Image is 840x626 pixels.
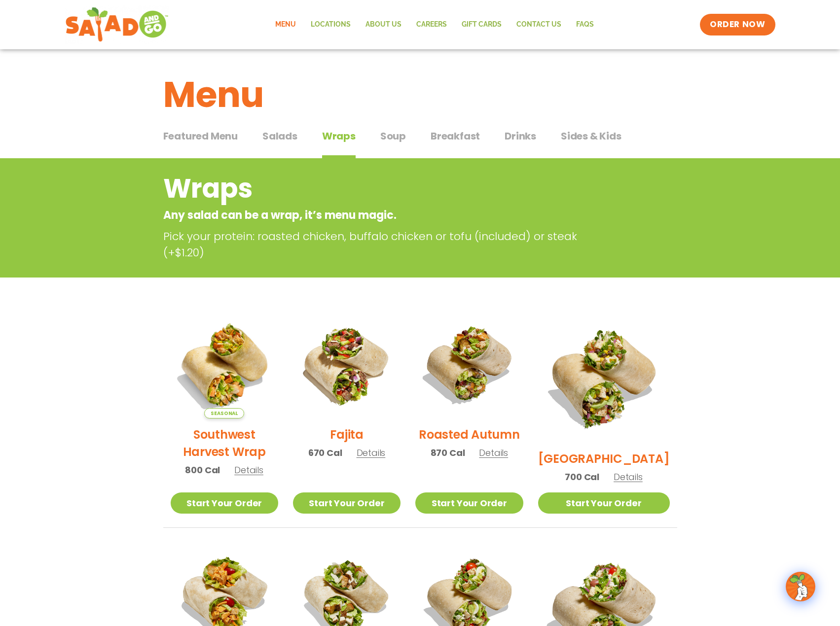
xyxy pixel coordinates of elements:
[409,13,454,36] a: Careers
[303,13,358,36] a: Locations
[454,13,509,36] a: GIFT CARDS
[538,492,670,514] a: Start Your Order
[163,169,598,209] h2: Wraps
[415,492,523,514] a: Start Your Order
[700,14,775,35] a: ORDER NOW
[538,450,670,467] h2: [GEOGRAPHIC_DATA]
[308,446,342,459] span: 670 Cal
[415,311,523,418] img: Product photo for Roasted Autumn Wrap
[171,311,278,418] img: Product photo for Southwest Harvest Wrap
[505,129,536,143] span: Drinks
[538,311,670,443] img: Product photo for BBQ Ranch Wrap
[268,13,601,36] nav: Menu
[185,463,220,477] span: 800 Cal
[565,470,599,484] span: 700 Cal
[419,426,520,443] h2: Roasted Autumn
[561,129,621,143] span: Sides & Kids
[358,13,409,36] a: About Us
[293,492,401,514] a: Start Your Order
[163,228,602,261] p: Pick your protein: roasted chicken, buffalo chicken or tofu (included) or steak (+$1.20)
[234,464,263,476] span: Details
[479,447,508,459] span: Details
[431,129,480,143] span: Breakfast
[163,68,677,121] h1: Menu
[380,129,406,143] span: Soup
[163,129,238,143] span: Featured Menu
[357,447,386,459] span: Details
[171,492,278,514] a: Start Your Order
[268,13,303,36] a: Menu
[262,129,297,143] span: Salads
[509,13,569,36] a: Contact Us
[431,446,465,459] span: 870 Cal
[65,5,169,44] img: new-SAG-logo-768×292
[710,19,765,31] span: ORDER NOW
[163,125,677,159] div: Tabbed content
[787,573,814,600] img: wpChatIcon
[204,408,244,418] span: Seasonal
[322,129,356,143] span: Wraps
[293,311,401,418] img: Product photo for Fajita Wrap
[330,426,364,443] h2: Fajita
[614,471,643,483] span: Details
[163,207,598,223] p: Any salad can be a wrap, it’s menu magic.
[171,426,278,460] h2: Southwest Harvest Wrap
[569,13,601,36] a: FAQs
